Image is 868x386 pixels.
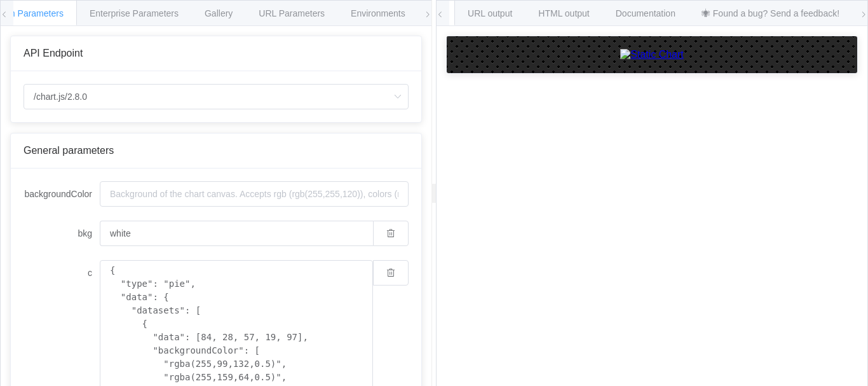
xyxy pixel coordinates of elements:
img: Static Chart [620,49,684,60]
span: URL output [468,8,512,18]
a: Static Chart [459,49,844,60]
input: Background of the chart canvas. Accepts rgb (rgb(255,255,120)), colors (red), and url-encoded hex... [100,181,409,207]
span: Enterprise Parameters [90,8,179,18]
span: API Endpoint [24,48,83,59]
span: Gallery [205,8,233,18]
span: Documentation [616,8,675,18]
span: URL Parameters [259,8,325,18]
span: Environments [351,8,405,18]
span: General parameters [24,145,114,156]
input: Select [24,84,409,109]
input: Background of the chart canvas. Accepts rgb (rgb(255,255,120)), colors (red), and url-encoded hex... [100,221,373,246]
label: backgroundColor [24,181,100,207]
span: HTML output [538,8,589,18]
label: bkg [24,221,100,246]
label: c [24,260,100,286]
span: 🕷 Found a bug? Send a feedback! [702,8,839,18]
